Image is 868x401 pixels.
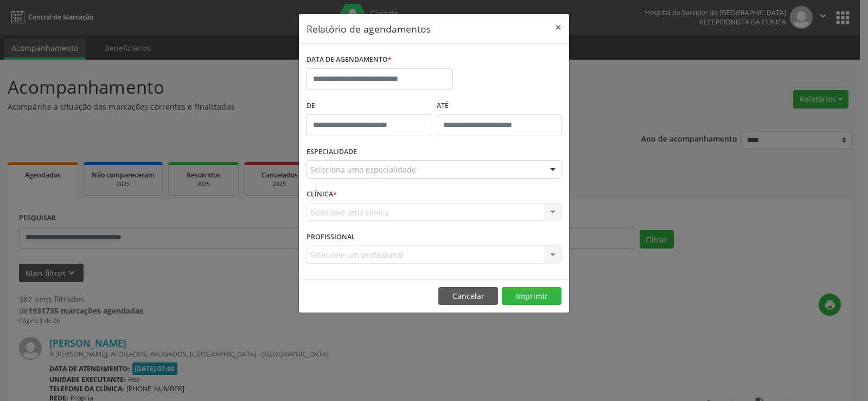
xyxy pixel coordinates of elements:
label: DATA DE AGENDAMENTO [307,52,392,68]
label: De [307,98,431,114]
label: CLÍNICA [307,186,337,203]
label: ATÉ [437,98,561,114]
button: Cancelar [438,287,498,305]
button: Close [547,14,569,41]
span: Seleciona uma especialidade [310,164,416,175]
label: PROFISSIONAL [307,228,355,245]
h5: Relatório de agendamentos [307,22,431,36]
label: ESPECIALIDADE [307,144,357,161]
button: Imprimir [502,287,561,305]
